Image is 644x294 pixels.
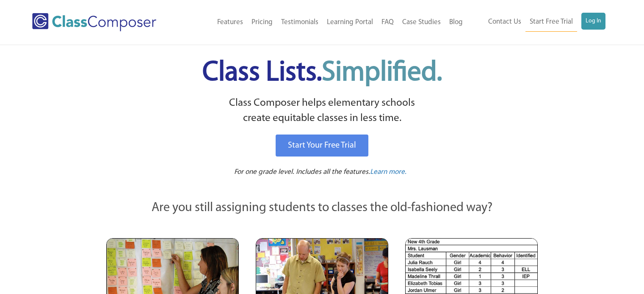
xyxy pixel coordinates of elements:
nav: Header Menu [183,13,467,32]
a: Start Your Free Trial [276,135,368,157]
a: Pricing [247,13,277,32]
a: Learning Portal [323,13,377,32]
span: For one grade level. Includes all the features. [234,168,370,176]
p: Are you still assigning students to classes the old-fashioned way? [106,199,538,217]
a: Testimonials [277,13,323,32]
a: Log In [581,13,605,30]
img: Class Composer [32,13,156,31]
p: Class Composer helps elementary schools create equitable classes in less time. [105,96,539,126]
span: Learn more. [370,168,406,176]
span: Class Lists. [202,59,442,87]
a: Learn more. [370,167,406,178]
a: Contact Us [484,13,525,31]
a: Blog [445,13,467,32]
span: Start Your Free Trial [288,141,356,150]
a: Start Free Trial [525,13,577,32]
a: FAQ [377,13,398,32]
nav: Header Menu [467,13,605,32]
a: Case Studies [398,13,445,32]
span: Simplified. [322,59,442,87]
a: Features [213,13,247,32]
